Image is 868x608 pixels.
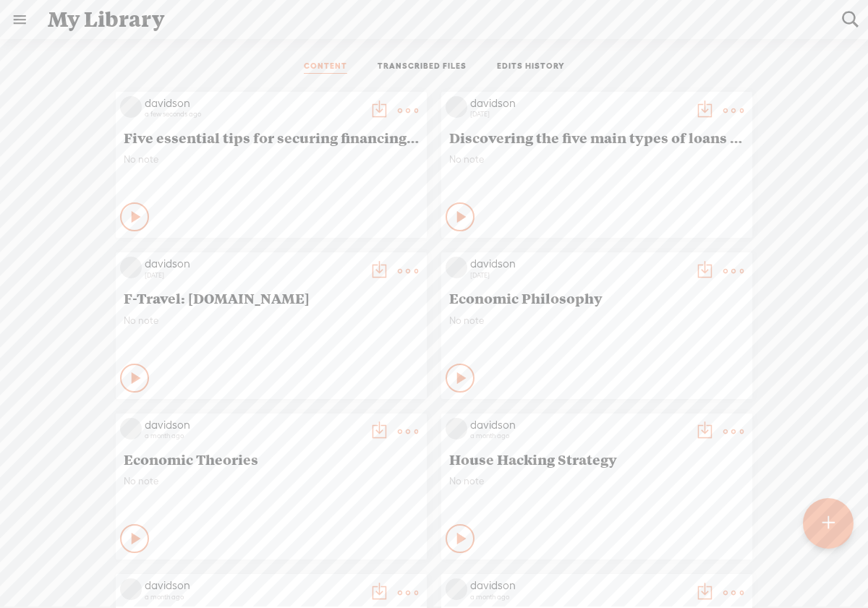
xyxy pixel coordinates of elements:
img: videoLoading.png [446,96,467,118]
div: My Library [38,1,832,38]
div: davidson [145,578,362,593]
span: Five essential tips for securing financing for Rea Estate Investment [124,129,419,146]
img: videoLoading.png [446,257,467,278]
span: No note [449,314,744,327]
div: [DATE] [470,110,687,119]
div: [DATE] [145,271,362,280]
span: No note [124,153,419,166]
img: videoLoading.png [446,418,467,440]
div: a month ago [145,432,362,440]
img: videoLoading.png [120,418,142,440]
span: House Hacking Strategy [449,450,744,468]
span: Economic Philosophy [449,289,744,307]
div: davidson [470,418,687,432]
div: davidson [145,257,362,271]
span: No note [124,475,419,487]
a: EDITS HISTORY [497,61,565,74]
div: a month ago [145,593,362,601]
div: davidson [470,257,687,271]
img: videoLoading.png [446,578,467,600]
div: davidson [470,578,687,593]
span: No note [449,153,744,166]
div: a month ago [470,432,687,440]
span: Discovering the five main types of loans for real estate investing in the [GEOGRAPHIC_DATA]. [449,129,744,146]
span: F-Travel: [DOMAIN_NAME] [124,289,419,307]
span: Economic Theories [124,450,419,468]
a: TRANSCRIBED FILES [378,61,467,74]
span: No note [449,475,744,487]
span: No note [124,314,419,327]
img: videoLoading.png [120,96,142,118]
div: [DATE] [470,271,687,280]
a: CONTENT [304,61,347,74]
div: a month ago [470,593,687,601]
img: videoLoading.png [120,578,142,600]
div: davidson [470,96,687,111]
img: videoLoading.png [120,257,142,278]
div: davidson [145,96,362,111]
div: a few seconds ago [145,110,362,119]
div: davidson [145,418,362,432]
